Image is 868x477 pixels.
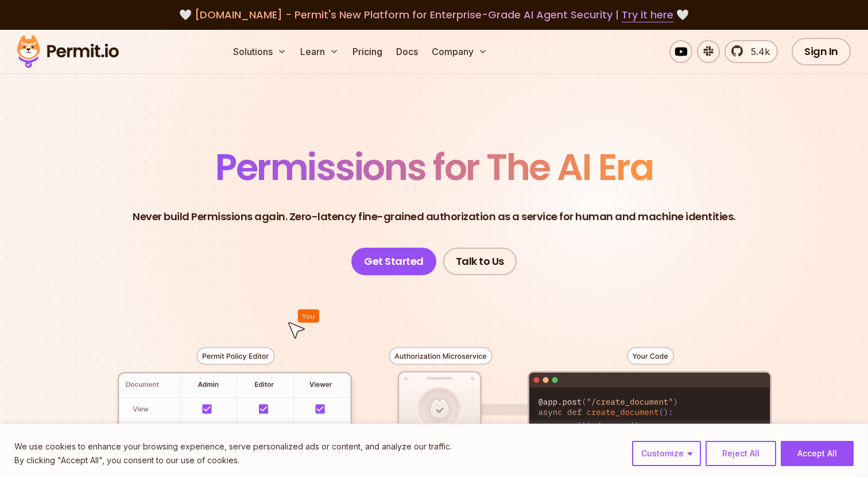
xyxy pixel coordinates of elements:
button: Customize [632,441,701,466]
img: Permit logo [11,32,124,71]
span: 5.4k [744,45,770,58]
button: Solutions [228,40,291,63]
p: By clicking "Accept All", you consent to our use of cookies. [14,453,452,467]
a: Pricing [348,40,387,63]
span: [DOMAIN_NAME] - Permit's New Platform for Enterprise-Grade AI Agent Security | [195,7,673,22]
button: Learn [296,40,343,63]
a: Talk to Us [443,248,517,275]
a: 5.4k [724,40,778,63]
a: Sign In [792,38,851,65]
a: Docs [392,40,423,63]
button: Company [427,40,492,63]
a: Try it here [622,7,673,22]
button: Accept All [781,441,854,466]
a: Get Started [351,248,436,275]
button: Reject All [706,441,776,466]
p: We use cookies to enhance your browsing experience, serve personalized ads or content, and analyz... [14,440,452,453]
div: 🤍 🤍 [28,7,840,23]
p: Never build Permissions again. Zero-latency fine-grained authorization as a service for human and... [133,209,735,225]
span: Permissions for The AI Era [215,142,653,193]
